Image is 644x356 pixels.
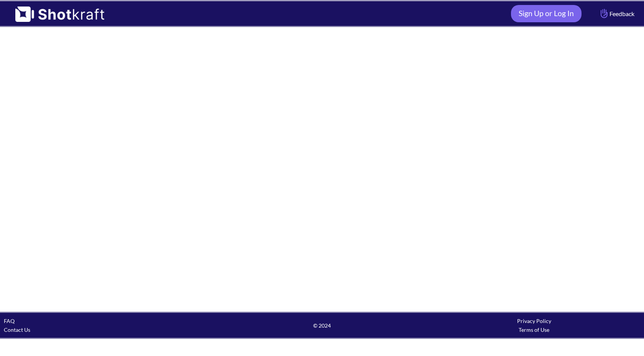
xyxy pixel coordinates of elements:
div: Privacy Policy [428,316,640,325]
span: Feedback [599,9,634,18]
a: Contact Us [4,326,30,333]
a: Sign Up or Log In [511,5,582,22]
a: FAQ [4,318,15,324]
div: Terms of Use [428,325,640,334]
img: Hand Icon [599,7,609,20]
span: © 2024 [216,321,428,330]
